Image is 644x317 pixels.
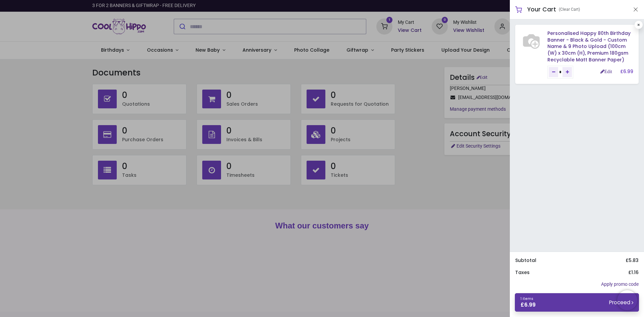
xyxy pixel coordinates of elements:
[629,257,639,264] span: 5.83
[600,69,612,74] a: Edit
[617,290,637,310] iframe: Brevo live chat
[521,301,536,309] span: £
[549,67,558,77] a: Remove one
[620,68,633,75] h6: £
[521,30,542,52] img: S71906 - [BN-01077-100W30H-BANNER_NW] Personalised Happy 80th Birthday Banner - Black & Gold - Cu...
[515,293,639,312] a: 1 items £6.99 Proceed
[547,30,631,63] a: Personalised Happy 80th Birthday Banner - Black & Gold - Custom Name & 9 Photo Upload (100cm (W) ...
[562,67,572,77] a: Add one
[521,296,533,301] span: 1 items
[515,257,536,264] h6: Subtotal
[559,7,580,12] a: (Clear Cart)
[524,301,536,308] span: 6.99
[631,269,639,276] span: 1.16
[623,68,633,75] span: 6.99
[601,281,639,288] a: Apply promo code
[527,5,556,14] h5: Your Cart
[609,299,633,306] small: Proceed
[626,257,639,264] h6: £
[628,269,639,276] h6: £
[515,269,530,276] h6: Taxes
[633,5,639,14] button: Close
